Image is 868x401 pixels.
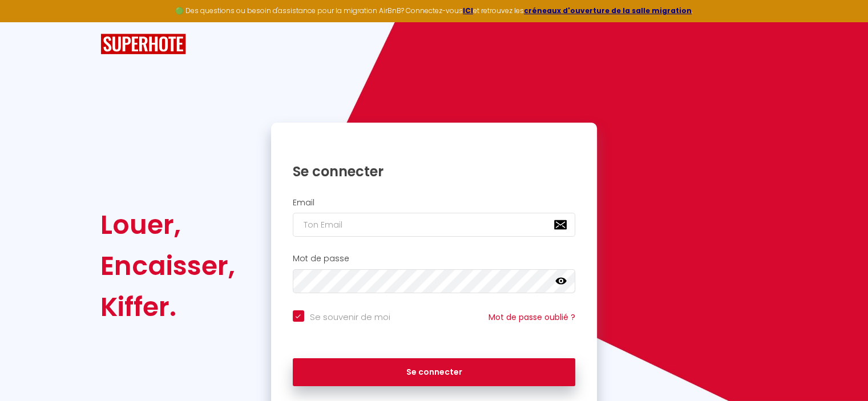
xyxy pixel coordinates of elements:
h2: Mot de passe [293,254,576,264]
button: Ouvrir le widget de chat LiveChat [9,5,43,39]
div: Louer, [100,204,235,245]
h1: Se connecter [293,163,576,180]
img: SuperHote logo [100,34,186,55]
input: Ton Email [293,213,576,237]
a: ICI [463,6,473,15]
a: créneaux d'ouverture de la salle migration [524,6,692,15]
h2: Email [293,198,576,208]
button: Se connecter [293,358,576,387]
div: Encaisser, [100,245,235,286]
div: Kiffer. [100,286,235,327]
a: Mot de passe oublié ? [488,311,575,323]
